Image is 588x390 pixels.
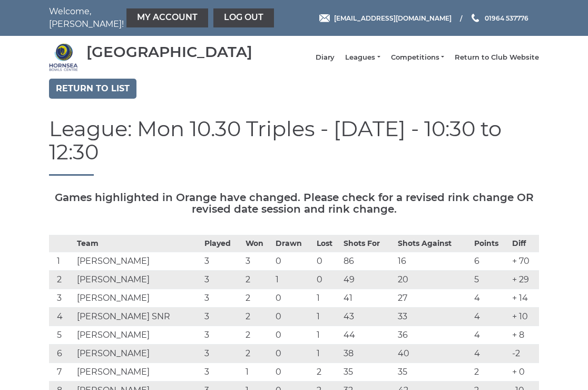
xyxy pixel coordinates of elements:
[273,363,314,382] td: 0
[243,235,273,252] th: Won
[470,13,528,23] a: Phone us 01964 537776
[314,235,341,252] th: Lost
[455,53,539,62] a: Return to Club Website
[395,326,472,345] td: 36
[472,14,479,22] img: Phone us
[243,363,273,382] td: 1
[341,326,395,345] td: 44
[213,8,274,27] a: Log out
[49,345,74,363] td: 6
[74,345,202,363] td: [PERSON_NAME]
[273,252,314,271] td: 0
[49,326,74,345] td: 5
[509,308,539,326] td: + 10
[202,235,243,252] th: Played
[202,252,243,271] td: 3
[49,43,78,72] img: Hornsea Bowls Centre
[345,53,380,62] a: Leagues
[472,326,510,345] td: 4
[74,235,202,252] th: Team
[314,252,341,271] td: 0
[472,252,510,271] td: 6
[74,271,202,289] td: [PERSON_NAME]
[314,363,341,382] td: 2
[273,289,314,308] td: 0
[74,289,202,308] td: [PERSON_NAME]
[472,308,510,326] td: 4
[273,235,314,252] th: Drawn
[316,53,335,62] a: Diary
[341,289,395,308] td: 41
[49,117,539,176] h1: League: Mon 10.30 Triples - [DATE] - 10:30 to 12:30
[202,363,243,382] td: 3
[243,308,273,326] td: 2
[395,363,472,382] td: 35
[509,326,539,345] td: + 8
[395,252,472,271] td: 16
[202,289,243,308] td: 3
[74,308,202,326] td: [PERSON_NAME] SNR
[86,44,252,60] div: [GEOGRAPHIC_DATA]
[49,289,74,308] td: 3
[74,363,202,382] td: [PERSON_NAME]
[509,345,539,363] td: -2
[509,289,539,308] td: + 14
[243,326,273,345] td: 2
[472,345,510,363] td: 4
[314,345,341,363] td: 1
[319,13,452,23] a: Email [EMAIL_ADDRESS][DOMAIN_NAME]
[319,14,330,22] img: Email
[314,271,341,289] td: 0
[509,235,539,252] th: Diff
[243,345,273,363] td: 2
[202,271,243,289] td: 3
[273,271,314,289] td: 1
[49,363,74,382] td: 7
[273,345,314,363] td: 0
[314,289,341,308] td: 1
[126,8,208,27] a: My Account
[509,363,539,382] td: + 0
[341,271,395,289] td: 49
[49,271,74,289] td: 2
[395,271,472,289] td: 20
[509,252,539,271] td: + 70
[49,5,244,31] nav: Welcome, [PERSON_NAME]!
[243,289,273,308] td: 2
[341,363,395,382] td: 35
[49,252,74,271] td: 1
[49,192,539,215] h5: Games highlighted in Orange have changed. Please check for a revised rink change OR revised date ...
[472,235,510,252] th: Points
[485,14,528,22] span: 01964 537776
[202,326,243,345] td: 3
[472,289,510,308] td: 4
[74,326,202,345] td: [PERSON_NAME]
[341,252,395,271] td: 86
[273,308,314,326] td: 0
[395,308,472,326] td: 33
[74,252,202,271] td: [PERSON_NAME]
[341,345,395,363] td: 38
[395,235,472,252] th: Shots Against
[314,308,341,326] td: 1
[472,363,510,382] td: 2
[273,326,314,345] td: 0
[472,271,510,289] td: 5
[314,326,341,345] td: 1
[341,235,395,252] th: Shots For
[391,53,444,62] a: Competitions
[395,289,472,308] td: 27
[202,345,243,363] td: 3
[49,79,136,99] a: Return to list
[202,308,243,326] td: 3
[243,271,273,289] td: 2
[243,252,273,271] td: 3
[509,271,539,289] td: + 29
[341,308,395,326] td: 43
[334,14,452,22] span: [EMAIL_ADDRESS][DOMAIN_NAME]
[395,345,472,363] td: 40
[49,308,74,326] td: 4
